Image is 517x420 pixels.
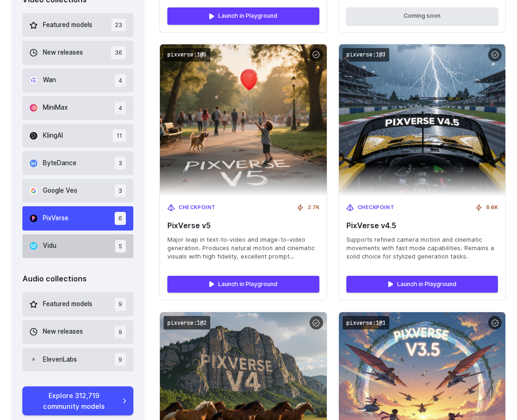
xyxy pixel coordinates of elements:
button: ByteDance 3 [22,151,133,175]
button: ElevenLabs 9 [22,348,133,371]
button: Vidu 5 [22,234,133,258]
span: 36 [111,46,126,59]
span: New releases [43,327,83,337]
button: KlingAI 11 [22,124,133,147]
span: Checkpoint [179,203,216,212]
code: pixverse:1@1 [343,316,389,329]
span: Major leap in text-to-video and image-to-video generation. Produces natural motion and cinematic ... [167,236,319,261]
code: pixverse:1@5 [164,48,210,62]
code: pixverse:1@3 [343,48,389,62]
a: Launch in Playground [167,7,319,24]
code: pixverse:1@2 [164,316,210,329]
button: Featured models 23 [22,13,133,37]
span: 11 [113,129,126,142]
span: PixVerse [43,213,69,224]
div: Audio collections [22,273,133,285]
button: Wan 4 [22,69,133,92]
span: 9 [115,326,126,338]
span: 3 [115,184,126,197]
span: Checkpoint [358,203,395,212]
span: PixVerse v5 [167,221,319,230]
button: New releases 9 [22,320,133,344]
span: 4 [115,102,126,114]
span: New releases [43,48,83,58]
button: MiniMax 4 [22,96,133,120]
span: PixVerse v4.5 [346,221,498,230]
a: Explore 312,719 community models [22,386,133,415]
span: 4 [115,74,126,87]
span: Google Veo [43,186,77,196]
button: PixVerse 6 [22,206,133,230]
span: Wan [43,75,56,85]
button: Coming soon [346,7,498,24]
img: PixVerse v4.5 [339,44,505,196]
span: 9 [115,298,126,310]
span: 2.7K [308,203,319,212]
button: New releases 36 [22,41,133,64]
span: Featured models [43,299,92,309]
span: 3 [115,157,126,169]
span: 5 [115,240,126,252]
span: 6 [115,212,126,224]
span: MiniMax [43,103,68,113]
button: Google Veo 3 [22,179,133,203]
img: PixVerse v5 [160,44,326,196]
span: ElevenLabs [43,355,77,365]
a: Launch in Playground [346,276,498,293]
button: Featured models 9 [22,292,133,316]
span: 23 [111,19,126,31]
span: Featured models [43,20,92,30]
span: KlingAI [43,131,63,141]
span: Vidu [43,241,56,251]
span: 8.6K [486,203,498,212]
span: Supports refined camera motion and cinematic movements with fast mode capabilities. Remains a sol... [346,236,498,261]
span: 9 [115,353,126,366]
a: Launch in Playground [167,276,319,293]
span: ByteDance [43,158,76,168]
